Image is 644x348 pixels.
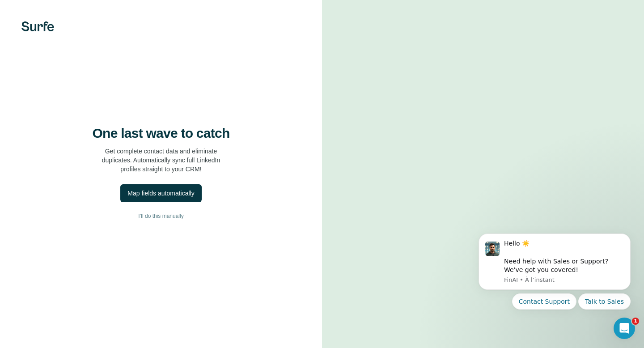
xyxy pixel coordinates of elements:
span: 1 [632,318,639,325]
img: Surfe's logo [21,21,54,31]
h4: One last wave to catch [93,125,230,141]
p: Get complete contact data and eliminate duplicates. Automatically sync full LinkedIn profiles str... [102,147,220,174]
button: I’ll do this manually [18,209,304,223]
iframe: Intercom live chat [614,318,635,339]
span: I’ll do this manually [138,212,183,220]
div: Map fields automatically [127,189,194,198]
iframe: Intercom notifications message [465,222,644,344]
button: Map fields automatically [120,184,201,202]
